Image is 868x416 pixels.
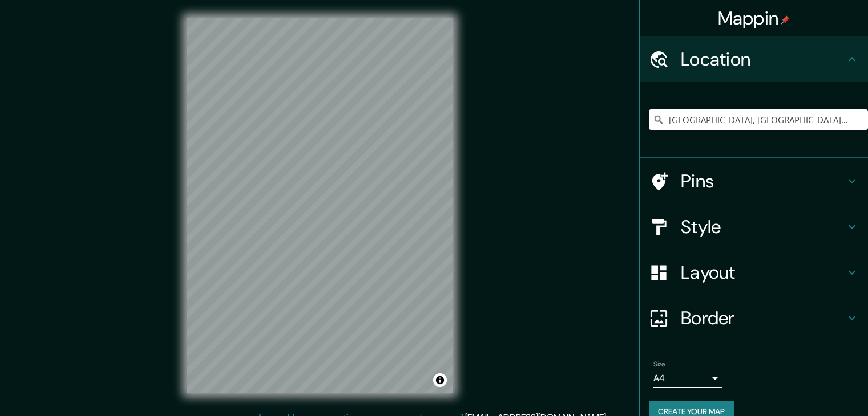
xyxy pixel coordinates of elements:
[640,295,868,341] div: Border
[681,48,845,71] h4: Location
[781,15,790,25] img: pin-icon.png
[681,261,845,284] h4: Layout
[718,7,790,30] h4: Mappin
[640,250,868,295] div: Layout
[681,170,845,193] h4: Pins
[640,204,868,250] div: Style
[681,215,845,238] h4: Style
[681,307,845,329] h4: Border
[640,36,868,82] div: Location
[187,18,453,393] canvas: Map
[653,369,722,388] div: A4
[653,360,665,369] label: Size
[640,158,868,204] div: Pins
[433,373,447,387] button: Toggle attribution
[649,109,868,130] input: Pick your city or area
